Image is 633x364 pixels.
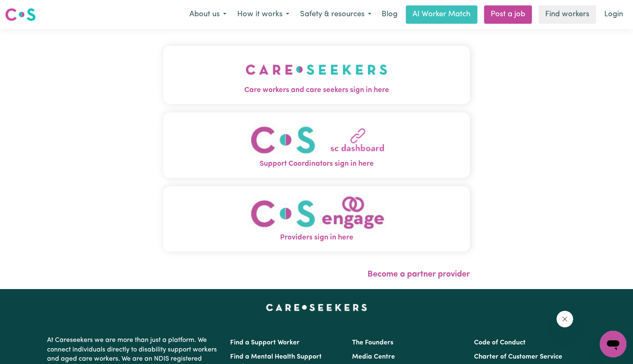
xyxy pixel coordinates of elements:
a: Media Centre [352,354,395,360]
a: Code of Conduct [474,339,526,346]
iframe: Close message [556,311,573,327]
span: Providers sign in here [163,232,470,243]
button: About us [184,6,232,23]
a: Find workers [539,5,596,24]
a: Blog [377,5,402,24]
button: Providers sign in here [163,186,470,252]
iframe: Button to launch messaging window [600,331,626,357]
button: How it works [232,6,295,23]
button: Care workers and care seekers sign in here [163,46,470,104]
span: Care workers and care seekers sign in here [163,85,470,96]
a: Post a job [484,5,532,24]
a: Login [599,5,628,24]
span: Support Coordinators sign in here [163,159,470,170]
a: The Founders [352,339,393,346]
a: Find a Support Worker [230,339,300,346]
button: Support Coordinators sign in here [163,112,470,178]
span: Need any help? [5,6,50,12]
button: Safety & resources [295,6,377,23]
a: Become a partner provider [367,270,470,279]
a: Careseekers home page [266,304,367,311]
img: Careseekers logo [5,7,36,22]
a: AI Worker Match [406,5,477,24]
a: Charter of Customer Service [474,354,562,360]
a: Careseekers logo [5,5,36,24]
